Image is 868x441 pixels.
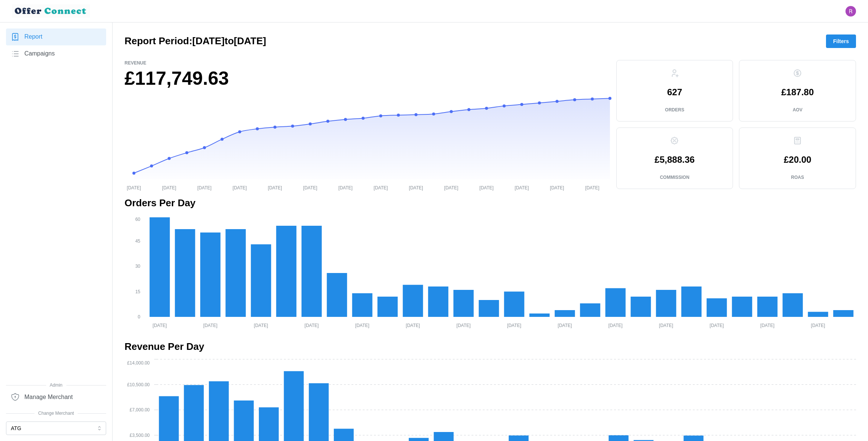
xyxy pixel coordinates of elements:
[6,388,106,405] a: Manage Merchant
[130,407,150,412] tspan: £7,000.00
[303,185,317,190] tspan: [DATE]
[135,216,141,222] tspan: 60
[125,34,266,48] h2: Report Period: [DATE] to [DATE]
[793,107,802,113] p: AOV
[507,322,521,328] tspan: [DATE]
[135,264,141,269] tspan: 30
[268,185,282,190] tspan: [DATE]
[665,107,684,113] p: Orders
[550,185,564,190] tspan: [DATE]
[608,322,623,328] tspan: [DATE]
[125,60,610,66] p: Revenue
[197,185,212,190] tspan: [DATE]
[760,322,775,328] tspan: [DATE]
[406,322,420,328] tspan: [DATE]
[791,174,804,181] p: ROAS
[811,322,825,328] tspan: [DATE]
[127,185,141,190] tspan: [DATE]
[784,155,811,164] p: £20.00
[254,322,268,328] tspan: [DATE]
[12,4,90,18] img: loyalBe Logo
[585,185,599,190] tspan: [DATE]
[6,421,106,435] button: ATG
[845,6,856,16] button: Open user button
[457,322,471,328] tspan: [DATE]
[338,185,353,190] tspan: [DATE]
[135,289,141,294] tspan: 15
[833,35,849,48] span: Filters
[153,322,167,328] tspan: [DATE]
[374,185,388,190] tspan: [DATE]
[162,185,176,190] tspan: [DATE]
[6,382,106,389] span: Admin
[127,382,150,387] tspan: £10,500.00
[781,88,814,97] p: £187.80
[355,322,369,328] tspan: [DATE]
[845,6,856,16] img: Ryan Gribben
[655,155,695,164] p: £5,888.36
[444,185,458,190] tspan: [DATE]
[127,360,150,366] tspan: £14,000.00
[24,49,55,58] span: Campaigns
[710,322,724,328] tspan: [DATE]
[409,185,423,190] tspan: [DATE]
[130,433,150,438] tspan: £3,500.00
[826,34,856,48] button: Filters
[125,340,856,353] h2: Revenue Per Day
[125,196,856,210] h2: Orders Per Day
[24,393,73,402] span: Manage Merchant
[515,185,529,190] tspan: [DATE]
[24,32,42,42] span: Report
[233,185,247,190] tspan: [DATE]
[667,88,682,97] p: 627
[479,185,494,190] tspan: [DATE]
[558,322,572,328] tspan: [DATE]
[660,174,689,181] p: Commission
[138,314,140,319] tspan: 0
[305,322,319,328] tspan: [DATE]
[6,28,106,45] a: Report
[6,45,106,62] a: Campaigns
[6,410,106,417] span: Change Merchant
[125,66,610,91] h1: £117,749.63
[135,238,141,244] tspan: 45
[203,322,218,328] tspan: [DATE]
[659,322,673,328] tspan: [DATE]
